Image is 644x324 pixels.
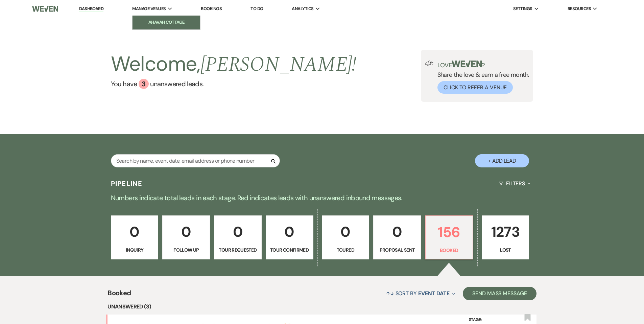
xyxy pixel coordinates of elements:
[139,79,149,89] div: 3
[266,215,313,259] a: 0Tour Confirmed
[433,61,529,94] div: Share the love & earn a free month.
[486,221,525,243] p: 1273
[326,246,365,254] p: Toured
[430,221,469,244] p: 156
[475,154,529,167] button: + Add Lead
[430,247,469,254] p: Booked
[496,175,533,192] button: Filters
[425,215,473,259] a: 156Booked
[425,61,433,66] img: loud-speaker-illustration.svg
[437,61,529,68] p: Love ?
[136,19,197,26] li: Ahavah Cottage
[373,215,421,259] a: 0Proposal Sent
[167,246,206,254] p: Follow Up
[482,215,529,259] a: 1273Lost
[214,215,262,259] a: 0Tour Requested
[452,61,482,67] img: weven-logo-green.svg
[79,6,103,12] a: Dashboard
[378,246,416,254] p: Proposal Sent
[568,5,591,12] span: Resources
[32,2,58,16] img: Weven Logo
[132,5,166,12] span: Manage Venues
[111,179,143,188] h3: Pipeline
[167,221,206,243] p: 0
[326,221,365,243] p: 0
[111,79,357,89] a: You have 3 unanswered leads.
[270,246,309,254] p: Tour Confirmed
[469,316,520,324] label: Stage:
[201,6,222,11] a: Bookings
[418,290,450,297] span: Event Date
[292,5,313,12] span: Analytics
[322,215,369,259] a: 0Toured
[115,221,154,243] p: 0
[386,290,394,297] span: ↑↓
[486,246,525,254] p: Lost
[162,215,210,259] a: 0Follow Up
[437,81,513,94] button: Click to Refer a Venue
[378,221,416,243] p: 0
[218,246,257,254] p: Tour Requested
[218,221,257,243] p: 0
[115,246,154,254] p: Inquiry
[463,287,536,300] button: Send Mass Message
[111,50,357,79] h2: Welcome,
[111,154,280,167] input: Search by name, event date, email address or phone number
[108,288,131,302] span: Booked
[133,16,200,29] a: Ahavah Cottage
[383,284,458,302] button: Sort By Event Date
[513,5,532,12] span: Settings
[108,302,536,311] li: Unanswered (3)
[251,6,263,11] a: To Do
[79,192,566,203] p: Numbers indicate total leads in each stage. Red indicates leads with unanswered inbound messages.
[200,49,357,80] span: [PERSON_NAME] !
[111,215,159,259] a: 0Inquiry
[270,221,309,243] p: 0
